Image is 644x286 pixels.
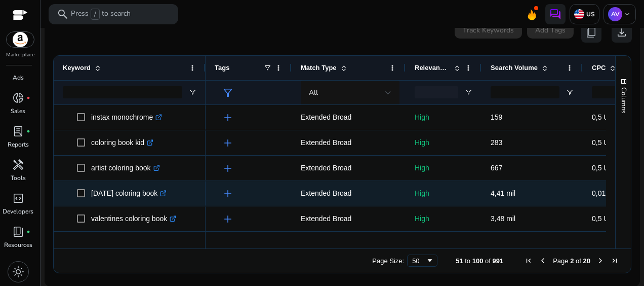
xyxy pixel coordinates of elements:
span: to [465,257,470,265]
span: lab_profile [12,125,24,137]
input: Search Volume Filter Input [491,86,559,98]
span: 4,41 mil [491,189,515,197]
p: Ads [13,73,24,82]
span: Relevance Score [415,64,450,71]
p: Extended Broad [301,132,396,153]
span: 283 [491,138,502,147]
span: fiber_manual_record [26,96,30,100]
span: Page [553,257,568,265]
p: US [584,10,595,18]
span: fiber_manual_record [26,129,30,133]
p: valentines coloring book [91,208,176,229]
div: Previous Page [539,257,547,265]
img: amazon.svg [7,32,34,47]
p: artist coloring book [91,158,160,178]
p: Reports [8,140,29,149]
div: First Page [525,257,533,265]
span: handyman [12,159,24,171]
p: Resources [4,240,32,249]
span: of [485,257,491,265]
span: 3,48 mil [491,214,515,223]
span: donut_small [12,92,24,104]
p: coloring book kid [91,132,153,153]
span: 159 [491,113,502,121]
span: keyboard_arrow_down [623,10,631,18]
span: fiber_manual_record [26,230,30,234]
p: High [415,132,472,153]
p: [DATE] coloring book [91,183,167,204]
div: Next Page [596,257,605,265]
p: Marketplace [6,51,34,59]
span: 2 [570,257,574,265]
span: add [222,188,234,200]
p: Press to search [71,9,131,20]
p: Extended Broad [301,234,396,255]
p: Extended Broad [301,183,396,204]
p: free coloring book [91,234,156,255]
p: High [415,183,472,204]
span: filter_alt [222,87,234,99]
span: of [576,257,581,265]
div: 50 [412,257,426,265]
span: search [57,8,69,20]
span: CPC [592,64,606,71]
p: High [415,208,472,229]
span: add [222,112,234,124]
p: High [415,158,472,178]
div: Page Size [407,255,437,267]
img: us.svg [574,9,584,19]
p: AV [608,7,622,21]
p: Sales [11,106,25,116]
p: Extended Broad [301,208,396,229]
p: High [415,234,472,255]
span: Tags [215,64,229,71]
span: light_mode [12,266,24,278]
button: Open Filter Menu [566,88,574,96]
span: add [222,137,234,149]
span: 20 [583,257,590,265]
p: Developers [3,207,33,216]
span: 51 [456,257,463,265]
span: add [222,238,234,251]
p: Tools [11,173,26,183]
p: Extended Broad [301,107,396,128]
div: Last Page [611,257,619,265]
span: add [222,162,234,174]
button: Open Filter Menu [188,88,196,96]
p: instax monochrome [91,107,162,128]
p: High [415,107,472,128]
button: Open Filter Menu [464,88,472,96]
span: 100 [472,257,484,265]
span: add [222,213,234,225]
p: Extended Broad [301,158,396,178]
span: 991 [493,257,504,265]
span: 667 [491,164,502,172]
span: code_blocks [12,192,24,204]
span: download [616,26,628,39]
span: Columns [619,87,628,113]
span: / [91,9,100,20]
span: book_4 [12,226,24,238]
button: download [612,22,632,43]
input: Keyword Filter Input [63,86,182,98]
div: Page Size: [372,257,404,265]
span: Keyword [63,64,91,71]
span: Match Type [301,64,337,71]
span: All [309,88,318,97]
span: Search Volume [491,64,538,71]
